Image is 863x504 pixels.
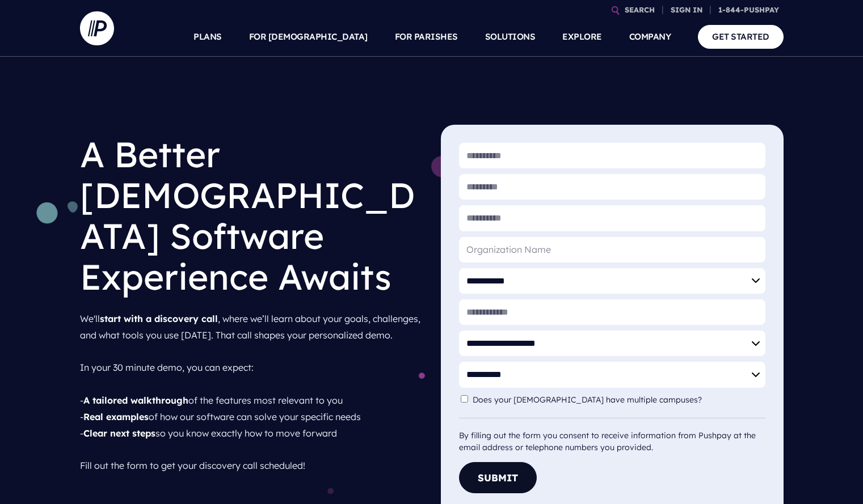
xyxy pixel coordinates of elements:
a: GET STARTED [698,25,784,48]
a: FOR [DEMOGRAPHIC_DATA] [249,17,368,57]
input: Organization Name [459,237,765,262]
strong: Real examples [83,411,149,422]
p: We'll , where we’ll learn about your goals, challenges, and what tools you use [DATE]. That call ... [80,306,423,478]
a: FOR PARISHES [395,17,458,57]
strong: Clear next steps [83,427,155,439]
div: By filling out the form you consent to receive information from Pushpay at the email address or t... [459,418,765,454]
label: Does your [DEMOGRAPHIC_DATA] have multiple campuses? [473,395,708,405]
a: PLANS [193,17,222,57]
a: SOLUTIONS [485,17,536,57]
strong: A tailored walkthrough [83,395,188,406]
strong: start with a discovery call [100,313,218,324]
button: Submit [459,462,537,493]
a: EXPLORE [562,17,602,57]
a: COMPANY [629,17,671,57]
h1: A Better [DEMOGRAPHIC_DATA] Software Experience Awaits [80,125,423,306]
